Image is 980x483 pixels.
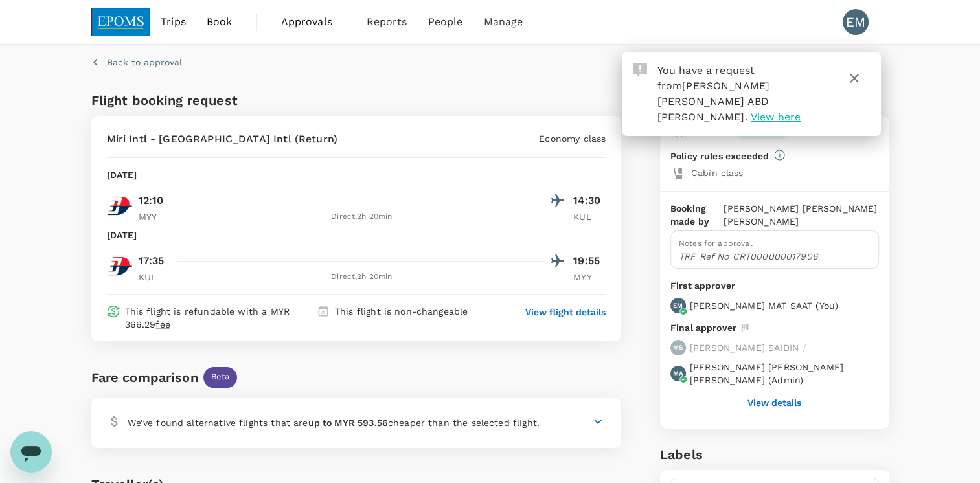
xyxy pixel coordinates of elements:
[670,279,879,293] p: First approver
[128,416,540,429] p: We’ve found alternative flights that are cheaper than the selected flight.
[673,369,683,378] p: MA
[751,111,801,123] span: View here
[107,56,182,69] p: Back to approval
[91,90,354,111] h6: Flight booking request
[690,361,879,387] p: [PERSON_NAME] [PERSON_NAME] [PERSON_NAME] ( Admin )
[843,9,869,35] div: EM
[573,193,606,208] p: 14:30
[633,63,647,77] img: Approval Request
[724,202,878,228] p: [PERSON_NAME] [PERSON_NAME] [PERSON_NAME]
[107,168,137,181] p: [DATE]
[91,56,182,69] button: Back to approval
[690,341,799,354] p: [PERSON_NAME] SAIDIN
[107,193,133,219] img: MH
[91,8,151,36] img: EPOMS SDN BHD
[573,253,606,269] p: 19:55
[179,210,545,223] div: Direct , 2h 20min
[10,431,52,473] iframe: Button to launch messaging window
[670,150,769,163] p: Policy rules exceeded
[679,250,871,263] p: TRF Ref No CRT000000017906
[155,319,170,330] span: fee
[428,14,463,30] span: People
[747,398,801,408] button: View details
[525,306,606,319] button: View flight details
[679,239,753,248] span: Notes for approval
[573,210,606,223] p: KUL
[483,14,523,30] span: Manage
[657,64,770,123] span: You have a request from .
[107,131,337,147] p: Miri Intl - [GEOGRAPHIC_DATA] Intl (Return)
[91,367,198,388] div: Fare comparison
[660,444,889,465] h6: Labels
[139,210,171,223] p: MYY
[803,341,806,354] p: /
[139,271,171,284] p: KUL
[107,253,133,279] img: MH
[673,343,683,352] p: MS
[207,14,233,30] span: Book
[125,305,312,331] p: This flight is refundable with a MYR 366.29
[673,301,683,310] p: EM
[281,14,346,30] span: Approvals
[573,271,606,284] p: MYY
[690,299,838,312] p: [PERSON_NAME] MAT SAAT ( You )
[670,202,724,228] p: Booking made by
[107,229,137,241] p: [DATE]
[139,193,164,208] p: 12:10
[657,80,770,123] span: [PERSON_NAME] [PERSON_NAME] ABD [PERSON_NAME]
[139,253,165,269] p: 17:35
[539,132,606,145] p: Economy class
[203,371,238,383] span: Beta
[670,321,736,335] p: Final approver
[179,271,545,284] div: Direct , 2h 20min
[367,14,407,30] span: Reports
[308,418,388,428] b: up to MYR 593.56
[691,166,879,179] p: Cabin class
[161,14,186,30] span: Trips
[335,305,468,318] p: This flight is non-changeable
